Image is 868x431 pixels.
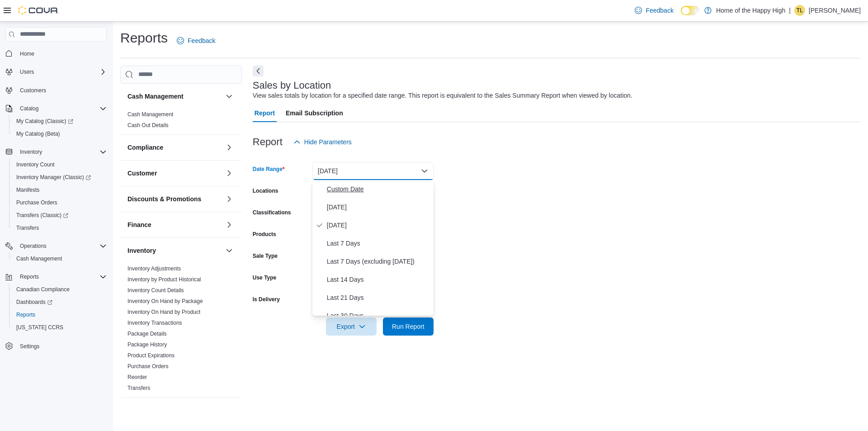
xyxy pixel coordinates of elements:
span: Reorder [127,374,147,381]
h3: Customer [127,169,157,178]
h3: Compliance [127,143,163,152]
button: Catalog [2,102,110,115]
button: Transfers [9,222,110,234]
button: Discounts & Promotions [127,194,222,204]
span: Purchase Orders [16,199,57,206]
span: Customers [16,85,107,96]
span: Inventory Count [13,159,107,170]
button: Inventory [16,147,46,157]
img: Cova [18,6,59,15]
a: Inventory On Hand by Package [127,298,203,304]
span: [US_STATE] CCRS [16,324,63,331]
span: Inventory [20,148,42,156]
a: Cash Management [13,253,66,264]
span: Report [255,104,275,122]
span: Export [331,317,371,336]
button: Hide Parameters [290,133,355,151]
button: Customers [2,84,110,97]
div: Tammy Lacharite [794,5,805,16]
button: Discounts & Promotions [224,194,235,204]
span: Last 7 Days [327,238,430,249]
p: [PERSON_NAME] [809,5,861,16]
a: Transfers (Classic) [13,210,72,221]
div: Cash Management [120,109,242,134]
button: [DATE] [312,162,434,180]
a: Manifests [13,185,43,195]
span: Package History [127,341,167,348]
span: Inventory Manager (Classic) [13,172,107,183]
button: Inventory Count [9,158,110,171]
span: Home [16,48,107,59]
a: Inventory Transactions [127,320,182,326]
a: Inventory Manager (Classic) [13,172,94,183]
span: Custom Date [327,184,430,194]
span: Manifests [16,186,39,194]
button: Operations [2,240,110,252]
span: Hide Parameters [304,137,352,147]
button: Loyalty [224,405,235,416]
h3: Report [253,137,283,147]
a: My Catalog (Classic) [13,116,77,127]
button: Cash Management [9,252,110,265]
span: My Catalog (Classic) [13,116,107,127]
span: Catalog [20,105,38,112]
span: Inventory Count Details [127,287,184,294]
button: Canadian Compliance [9,283,110,296]
span: Inventory Transactions [127,319,182,327]
h3: Inventory [127,246,156,255]
button: Compliance [127,143,222,152]
a: Canadian Compliance [13,284,73,295]
nav: Complex example [5,43,107,376]
button: Customer [224,168,235,179]
span: Washington CCRS [13,322,107,333]
span: Reports [13,309,107,320]
span: Last 7 Days (excluding [DATE]) [327,256,430,267]
button: Users [2,66,110,78]
h3: Loyalty [127,406,150,415]
span: Operations [20,242,47,250]
button: Export [326,317,377,336]
span: Last 21 Days [327,292,430,303]
a: Cash Management [127,111,173,118]
button: Finance [127,220,222,229]
button: Next [253,66,264,76]
a: Customers [16,85,50,96]
span: Feedback [646,6,673,15]
span: Cash Management [127,111,173,118]
span: Dashboards [13,297,107,308]
span: Purchase Orders [127,363,169,370]
span: Transfers [16,224,39,232]
p: Home of the Happy High [716,5,785,16]
button: Home [2,47,110,60]
span: [DATE] [327,220,430,231]
a: Transfers [127,385,150,391]
button: Inventory [127,246,222,255]
input: Dark Mode [681,6,700,15]
span: Canadian Compliance [13,284,107,295]
a: Purchase Orders [13,197,61,208]
span: Inventory On Hand by Package [127,298,203,305]
span: Settings [20,343,39,350]
span: Inventory Count [16,161,55,168]
button: Reports [2,270,110,283]
a: Reports [13,309,39,320]
span: Inventory by Product Historical [127,276,201,283]
a: Inventory Manager (Classic) [9,171,110,184]
button: Cash Management [224,91,235,102]
h3: Discounts & Promotions [127,194,201,204]
span: Purchase Orders [13,197,107,208]
button: Users [16,66,38,77]
span: Transfers (Classic) [13,210,107,221]
p: | [789,5,791,16]
label: Date Range [253,166,285,173]
span: Users [20,68,34,76]
a: Product Expirations [127,352,175,359]
a: Inventory On Hand by Product [127,309,200,315]
span: My Catalog (Classic) [16,118,73,125]
a: My Catalog (Classic) [9,115,110,128]
button: Catalog [16,103,42,114]
button: Reports [9,308,110,321]
span: My Catalog (Beta) [16,130,60,137]
span: Last 30 Days [327,310,430,321]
